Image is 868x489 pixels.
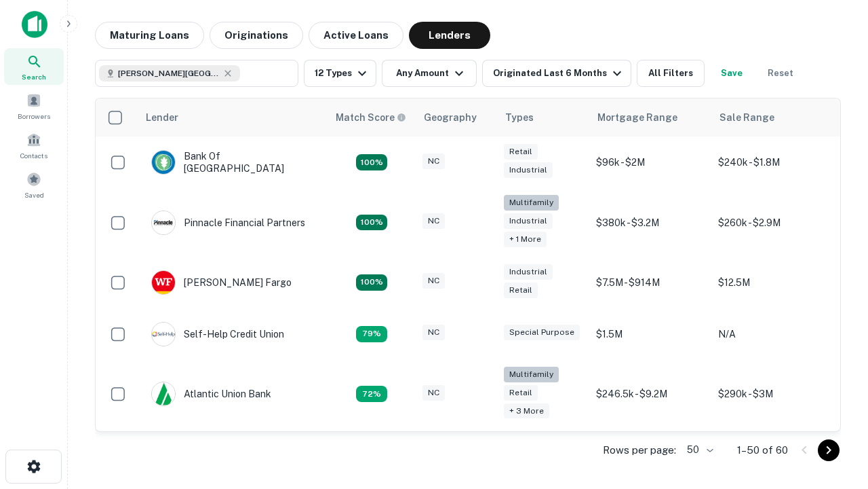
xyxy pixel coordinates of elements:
[589,360,711,429] td: $246.5k - $9.2M
[18,111,50,122] span: Borrowers
[422,385,445,401] div: NC
[151,211,305,235] div: Pinnacle Financial Partners
[152,151,175,174] img: picture
[504,232,547,247] div: + 1 more
[424,109,477,126] div: Geography
[504,403,549,419] div: + 3 more
[505,109,534,126] div: Types
[151,322,284,346] div: Self-help Credit Union
[800,337,868,402] iframe: Chat Widget
[4,166,64,203] a: Saved
[711,257,833,308] td: $12.5M
[422,213,445,229] div: NC
[151,150,314,175] div: Bank Of [GEOGRAPHIC_DATA]
[711,428,833,479] td: $480k - $3.1M
[504,162,553,178] div: Industrial
[711,360,833,429] td: $290k - $3M
[504,144,538,160] div: Retail
[151,382,271,406] div: Atlantic Union Bank
[493,65,625,81] div: Originated Last 6 Months
[356,386,387,402] div: Matching Properties: 10, hasApolloMatch: undefined
[22,11,47,38] img: capitalize-icon.png
[497,98,589,137] th: Types
[4,127,64,164] a: Contacts
[138,98,328,137] th: Lender
[719,109,774,126] div: Sale Range
[589,188,711,257] td: $380k - $3.2M
[356,326,387,342] div: Matching Properties: 11, hasApolloMatch: undefined
[504,367,559,382] div: Multifamily
[422,273,445,289] div: NC
[682,440,715,460] div: 50
[382,60,477,87] button: Any Amount
[589,308,711,360] td: $1.5M
[22,71,46,82] span: Search
[504,385,538,401] div: Retail
[504,325,580,340] div: Special Purpose
[710,60,753,87] button: Save your search to get updates of matches that match your search criteria.
[152,323,175,346] img: picture
[152,271,175,294] img: picture
[336,110,403,125] h6: Match Score
[482,60,631,87] button: Originated Last 6 Months
[504,283,538,298] div: Retail
[24,189,44,200] span: Saved
[589,137,711,188] td: $96k - $2M
[20,150,47,161] span: Contacts
[409,22,490,49] button: Lenders
[95,22,204,49] button: Maturing Loans
[818,439,840,461] button: Go to next page
[603,442,676,458] p: Rows per page:
[151,270,292,295] div: [PERSON_NAME] Fargo
[504,213,553,229] div: Industrial
[309,22,403,49] button: Active Loans
[422,153,445,169] div: NC
[356,154,387,170] div: Matching Properties: 14, hasApolloMatch: undefined
[152,382,175,405] img: picture
[356,215,387,231] div: Matching Properties: 25, hasApolloMatch: undefined
[637,60,705,87] button: All Filters
[118,67,220,79] span: [PERSON_NAME][GEOGRAPHIC_DATA], [GEOGRAPHIC_DATA]
[711,188,833,257] td: $260k - $2.9M
[328,98,416,137] th: Capitalize uses an advanced AI algorithm to match your search with the best lender. The match sco...
[336,110,406,125] div: Capitalize uses an advanced AI algorithm to match your search with the best lender. The match sco...
[711,98,833,137] th: Sale Range
[4,48,64,85] a: Search
[152,211,175,234] img: picture
[146,109,178,126] div: Lender
[589,98,711,137] th: Mortgage Range
[737,442,788,458] p: 1–50 of 60
[304,60,376,87] button: 12 Types
[759,60,802,87] button: Reset
[711,137,833,188] td: $240k - $1.8M
[356,274,387,291] div: Matching Properties: 15, hasApolloMatch: undefined
[210,22,303,49] button: Originations
[504,195,559,211] div: Multifamily
[416,98,497,137] th: Geography
[504,264,553,280] div: Industrial
[589,428,711,479] td: $200k - $3.3M
[4,88,64,124] a: Borrowers
[422,325,445,340] div: NC
[597,109,677,126] div: Mortgage Range
[589,257,711,308] td: $7.5M - $914M
[711,308,833,360] td: N/A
